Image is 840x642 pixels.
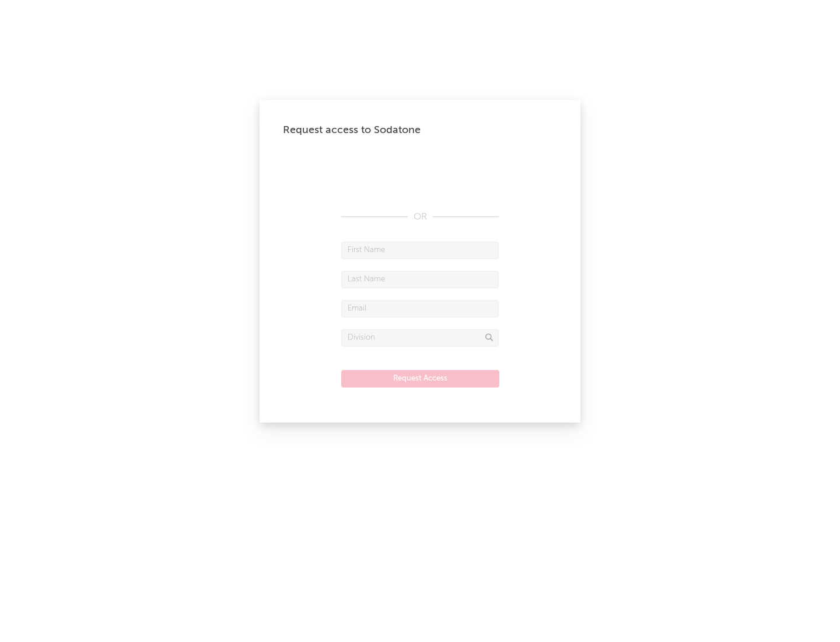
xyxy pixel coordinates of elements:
input: First Name [341,242,499,259]
input: Email [341,300,499,317]
div: Request access to Sodatone [283,123,557,137]
div: OR [341,210,499,224]
input: Last Name [341,271,499,288]
input: Division [341,329,499,347]
button: Request Access [341,370,499,388]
